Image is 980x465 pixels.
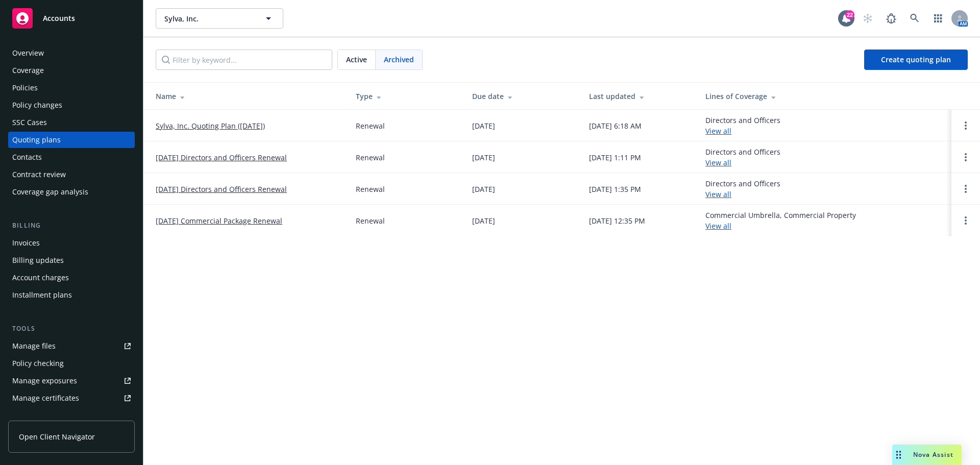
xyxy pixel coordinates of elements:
div: [DATE] [472,215,495,226]
div: Policy checking [12,355,64,372]
span: Nova Assist [913,450,953,459]
a: Manage files [8,338,135,354]
span: Open Client Navigator [19,431,95,442]
a: Billing updates [8,252,135,268]
div: Lines of Coverage [705,91,943,102]
div: Last updated [589,91,689,102]
div: Due date [472,91,572,102]
a: Create quoting plan [864,50,968,70]
a: Invoices [8,235,135,251]
div: Policies [12,80,38,96]
div: Quoting plans [12,132,61,148]
div: Name [156,91,339,102]
button: Sylva, Inc. [156,8,283,29]
div: Tools [8,324,135,334]
a: Switch app [928,8,948,29]
a: [DATE] Directors and Officers Renewal [156,152,287,163]
a: Quoting plans [8,132,135,148]
div: Renewal [356,120,385,131]
a: Start snowing [857,8,878,29]
div: Renewal [356,152,385,163]
div: Manage claims [12,407,64,424]
a: Sylva, Inc. Quoting Plan ([DATE]) [156,120,265,131]
a: Open options [960,183,972,195]
span: Create quoting plan [881,55,951,64]
div: [DATE] 1:11 PM [589,152,641,163]
a: Policy changes [8,97,135,113]
div: 22 [845,10,854,19]
a: Installment plans [8,287,135,303]
a: Account charges [8,270,135,286]
a: Manage exposures [8,373,135,389]
a: Open options [960,119,972,132]
div: Billing updates [12,252,64,268]
div: Coverage [12,62,44,79]
div: [DATE] [472,184,495,194]
div: [DATE] [472,152,495,163]
div: Overview [12,45,44,61]
span: Active [346,54,367,65]
div: [DATE] [472,120,495,131]
a: Open options [960,214,972,227]
div: [DATE] 12:35 PM [589,215,645,226]
a: Overview [8,45,135,61]
div: Renewal [356,184,385,194]
a: Policy checking [8,355,135,372]
a: Accounts [8,4,135,33]
div: Directors and Officers [705,115,780,136]
div: Billing [8,221,135,231]
a: View all [705,189,731,199]
div: [DATE] 6:18 AM [589,120,642,131]
div: Manage certificates [12,390,79,406]
a: Manage claims [8,407,135,424]
a: View all [705,221,731,231]
div: Contacts [12,149,42,165]
div: Invoices [12,235,40,251]
span: Accounts [43,14,75,22]
a: Search [904,8,925,29]
div: Type [356,91,456,102]
a: Open options [960,151,972,163]
a: SSC Cases [8,114,135,131]
span: Archived [384,54,414,65]
div: Manage exposures [12,373,77,389]
div: Installment plans [12,287,72,303]
input: Filter by keyword... [156,50,332,70]
a: Coverage [8,62,135,79]
a: [DATE] Directors and Officers Renewal [156,184,287,194]
div: Account charges [12,270,69,286]
div: Directors and Officers [705,178,780,200]
a: View all [705,158,731,167]
div: Commercial Umbrella, Commercial Property [705,210,856,231]
a: Contacts [8,149,135,165]
div: Renewal [356,215,385,226]
div: Manage files [12,338,56,354]
a: View all [705,126,731,136]
a: Manage certificates [8,390,135,406]
div: [DATE] 1:35 PM [589,184,641,194]
div: Coverage gap analysis [12,184,88,200]
span: Sylva, Inc. [164,13,253,24]
a: Policies [8,80,135,96]
div: Directors and Officers [705,146,780,168]
div: Contract review [12,166,66,183]
a: Report a Bug [881,8,901,29]
a: Coverage gap analysis [8,184,135,200]
div: Drag to move [892,445,905,465]
div: SSC Cases [12,114,47,131]
div: Policy changes [12,97,62,113]
a: Contract review [8,166,135,183]
a: [DATE] Commercial Package Renewal [156,215,282,226]
button: Nova Assist [892,445,962,465]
